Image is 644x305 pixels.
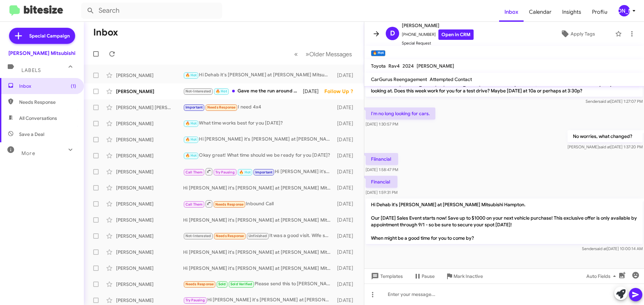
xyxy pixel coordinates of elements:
div: [DATE] [334,136,359,143]
span: Templates [370,270,403,282]
a: Insights [557,2,587,22]
div: Hi Dehab it's [PERSON_NAME] at [PERSON_NAME] Mitsubishi Hampton. Our [DATE] Sales Event starts no... [183,71,334,79]
span: All Conversations [19,115,57,122]
span: [PHONE_NUMBER] [402,29,474,40]
div: [PERSON_NAME] [116,120,183,127]
span: said at [599,144,610,149]
div: [DATE] [334,297,359,304]
button: Pause [408,270,440,282]
span: [DATE] 1:59:31 PM [366,190,397,195]
span: D [390,28,395,39]
div: [PERSON_NAME] [116,217,183,223]
div: [DATE] [303,88,324,95]
span: said at [595,246,607,251]
div: [DATE] [334,72,359,79]
div: [DATE] [334,201,359,207]
span: 🔥 Hot [216,89,227,93]
span: Sender [DATE] 10:00:14 AM [582,246,643,251]
div: [DATE] [334,104,359,111]
div: [PERSON_NAME] [116,297,183,304]
span: Inbox [19,83,76,89]
nav: Page navigation example [290,47,356,61]
div: [DATE] [334,217,359,223]
h1: Inbox [93,27,118,38]
span: Try Pausing [185,298,205,302]
div: [PERSON_NAME] [619,5,630,16]
span: Important [255,170,273,174]
div: [PERSON_NAME] [116,281,183,288]
div: Follow Up ? [324,88,359,95]
div: [DATE] [334,184,359,191]
div: [DATE] [334,152,359,159]
span: Call Them [185,202,203,207]
button: Mark Inactive [440,270,488,282]
a: Profile [587,2,613,22]
span: Sold Verified [230,282,253,286]
div: I need 4x4 [183,103,334,111]
div: Hi [PERSON_NAME] it's [PERSON_NAME] at [PERSON_NAME] Mitsubishi Hampton. Our [DATE] Sales Event s... [183,296,334,304]
p: Fiinancial [366,153,398,165]
span: 🔥 Hot [185,153,197,158]
span: Try Pausing [215,170,235,174]
span: [DATE] 1:58:47 PM [366,167,398,172]
span: Needs Response [215,202,244,207]
span: [PERSON_NAME] [402,21,474,29]
button: Templates [364,270,408,282]
div: [PERSON_NAME] [116,265,183,272]
div: [PERSON_NAME] Mitsubishi [8,50,75,57]
span: [DATE] 1:30:57 PM [366,122,398,127]
div: [PERSON_NAME] [116,136,183,143]
button: Apply Tags [543,28,612,40]
small: 🔥 Hot [371,50,385,56]
div: [DATE] [334,120,359,127]
span: Unfinished [249,234,267,238]
div: Hi [PERSON_NAME] it's [PERSON_NAME] at [PERSON_NAME] Mitsubishi Hampton. Our [DATE] Sales Event s... [183,136,334,143]
div: Gave me the run around and kept running my credit so now I have ten hard inquiries after them kno... [183,87,303,95]
p: I'm no long looking for cars. [366,107,435,120]
div: Inbound Call [183,200,334,208]
button: [PERSON_NAME] [613,5,637,16]
p: Hi Dehab it's [PERSON_NAME] at [PERSON_NAME] Mitsubishi Hampton. Our [DATE] Sales Event starts no... [366,199,643,244]
div: [PERSON_NAME] [116,88,183,95]
div: [DATE] [334,281,359,288]
span: Not-Interested [185,89,211,93]
span: Special Request [402,40,474,47]
span: CarGurus Reengagement [371,76,427,82]
button: Next [302,47,356,61]
a: Calendar [524,2,557,22]
span: Needs Response [216,234,244,238]
span: Rav4 [388,63,400,69]
span: Needs Response [207,105,236,109]
span: Important [185,105,203,109]
div: [DATE] [334,249,359,255]
span: Needs Response [185,282,214,286]
span: 2024 [402,63,414,69]
span: Inbox [499,2,524,22]
span: 🔥 Hot [185,137,197,142]
span: Sold [218,282,226,286]
span: Pause [422,270,435,282]
span: [PERSON_NAME] [417,63,454,69]
span: said at [599,99,610,104]
div: [PERSON_NAME] [116,184,183,191]
div: What time works best for you [DATE]? [183,120,334,127]
div: [PERSON_NAME] [116,168,183,175]
div: [PERSON_NAME] [PERSON_NAME] [116,104,183,111]
div: Hi [PERSON_NAME] it's [PERSON_NAME] at [PERSON_NAME] Mitsubishi Hampton. Our [DATE] Sales Event s... [183,249,334,255]
p: Financial [366,176,397,188]
div: Okay great! What time should we be ready for you [DATE]? [183,152,334,159]
div: [PERSON_NAME] [116,72,183,79]
span: 🔥 Hot [239,170,251,174]
div: [DATE] [334,233,359,239]
div: Hi [PERSON_NAME] it's [PERSON_NAME] at [PERSON_NAME] Mitsubishi Hampton. Our [DATE] Sales Event s... [183,265,334,272]
span: 🔥 Hot [185,121,197,126]
p: Hi Dehab It's [PERSON_NAME] at [PERSON_NAME] Mitsubishi Hampton here, wanted to check in on the T... [366,78,643,97]
span: Attempted Contact [430,76,472,82]
div: [DATE] [334,265,359,272]
div: Please send this to [PERSON_NAME], @[PHONE_NUMBER] Thank you [183,280,334,288]
span: Auto Fields [586,270,619,282]
span: Mark Inactive [453,270,483,282]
